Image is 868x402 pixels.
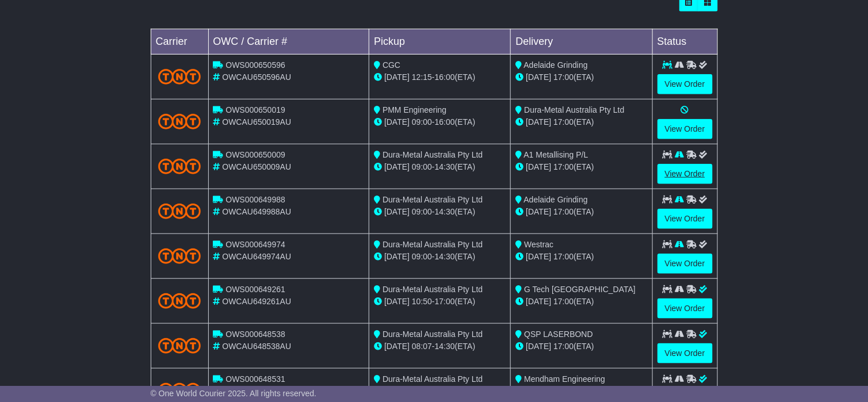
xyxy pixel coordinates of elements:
span: OWS000648538 [225,330,285,339]
span: G Tech [GEOGRAPHIC_DATA] [524,285,636,294]
img: TNT_Domestic.png [158,159,201,174]
span: OWCAU648538AU [222,342,291,351]
span: [DATE] [384,342,410,351]
span: [DATE] [384,162,410,171]
div: - (ETA) [374,161,506,173]
div: - (ETA) [374,71,506,83]
span: 17:00 [553,342,573,351]
a: View Order [657,254,713,274]
span: OWCAU650009AU [222,162,291,171]
span: [DATE] [384,72,410,82]
a: View Order [657,164,713,184]
span: [DATE] [384,207,410,216]
a: View Order [657,298,713,319]
td: Delivery [511,29,652,55]
div: (ETA) [515,206,647,218]
span: 17:00 [553,252,573,261]
span: 14:30 [435,342,455,351]
span: CGC [383,60,400,70]
span: Dura-Metal Australia Pty Ltd [383,150,483,159]
a: View Order [657,209,713,229]
span: 17:00 [553,117,573,127]
div: - (ETA) [374,340,506,353]
span: 17:00 [553,72,573,82]
a: View Order [657,343,713,363]
span: 08:07 [412,342,432,351]
span: 09:00 [412,117,432,127]
span: 17:00 [553,297,573,306]
div: - (ETA) [374,296,506,308]
span: 12:15 [412,72,432,82]
div: (ETA) [515,71,647,83]
td: Carrier [151,29,208,55]
span: OWCAU649974AU [222,252,291,261]
span: Adelaide Grinding [524,60,588,70]
span: Dura-Metal Australia Pty Ltd [524,105,624,114]
span: [DATE] [526,252,551,261]
span: [DATE] [384,252,410,261]
span: OWS000649988 [225,195,285,204]
span: 14:30 [435,162,455,171]
span: OWS000650596 [225,60,285,70]
span: OWCAU649988AU [222,207,291,216]
span: 14:30 [435,252,455,261]
span: 17:00 [553,207,573,216]
span: OWS000648531 [225,374,285,384]
span: Dura-Metal Australia Pty Ltd [383,374,483,384]
span: OWS000650019 [225,105,285,114]
span: 09:00 [412,207,432,216]
span: OWCAU649261AU [222,297,291,306]
img: TNT_Domestic.png [158,383,201,399]
img: TNT_Domestic.png [158,338,201,354]
img: TNT_Domestic.png [158,248,201,264]
img: TNT_Domestic.png [158,293,201,309]
div: - (ETA) [374,116,506,128]
span: QSP LASERBOND [524,330,593,339]
span: [DATE] [526,297,551,306]
span: © One World Courier 2025. All rights reserved. [151,389,317,398]
td: Pickup [369,29,511,55]
span: [DATE] [526,72,551,82]
img: TNT_Domestic.png [158,204,201,219]
td: OWC / Carrier # [208,29,369,55]
span: 14:30 [435,207,455,216]
span: 17:00 [435,297,455,306]
div: (ETA) [515,116,647,128]
span: OWCAU650596AU [222,72,291,82]
span: 10:50 [412,297,432,306]
a: View Order [657,74,713,94]
span: Westrac [524,240,553,249]
img: TNT_Domestic.png [158,69,201,85]
span: 16:00 [435,72,455,82]
span: 09:00 [412,252,432,261]
span: 17:00 [553,162,573,171]
div: - (ETA) [374,206,506,218]
div: (ETA) [515,296,647,308]
div: (ETA) [515,340,647,353]
span: [DATE] [384,297,410,306]
span: Adelaide Grinding [524,195,588,204]
span: OWS000649974 [225,240,285,249]
a: View Order [657,119,713,139]
span: [DATE] [526,117,551,127]
span: OWS000649261 [225,285,285,294]
span: 09:00 [412,162,432,171]
div: - (ETA) [374,251,506,263]
span: Mendham Engineering [524,374,605,384]
span: Dura-Metal Australia Pty Ltd [383,285,483,294]
img: TNT_Domestic.png [158,114,201,129]
div: (ETA) [515,251,647,263]
span: Dura-Metal Australia Pty Ltd [383,195,483,204]
span: OWCAU650019AU [222,117,291,127]
span: A1 Metallising P/L [524,150,588,159]
span: [DATE] [526,207,551,216]
span: [DATE] [526,162,551,171]
td: Status [652,29,717,55]
span: [DATE] [384,117,410,127]
div: (ETA) [515,161,647,173]
span: PMM Engineering [383,105,446,114]
span: Dura-Metal Australia Pty Ltd [383,240,483,249]
span: [DATE] [526,342,551,351]
span: Dura-Metal Australia Pty Ltd [383,330,483,339]
span: OWS000650009 [225,150,285,159]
